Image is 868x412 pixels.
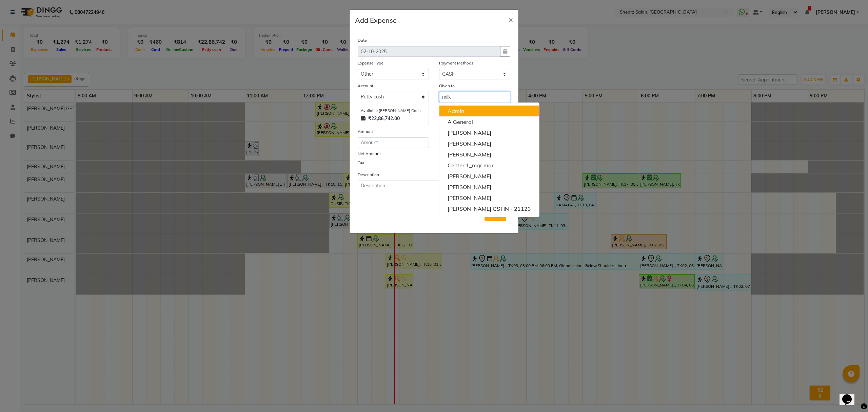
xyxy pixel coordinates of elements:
ngb-highlight: [PERSON_NAME] [448,184,491,190]
label: Description [358,172,379,178]
ngb-highlight: A General [448,118,473,125]
span: × [508,14,513,24]
ngb-highlight: Admin [448,108,464,114]
label: Given to [439,83,455,89]
strong: ₹22,86,742.00 [368,115,400,122]
label: Tax [358,160,364,166]
input: Given to [439,92,510,102]
ngb-highlight: [PERSON_NAME] [448,194,491,201]
ngb-highlight: [PERSON_NAME] [448,151,491,158]
div: Available [PERSON_NAME] Cash [361,108,426,114]
span: Save [489,211,502,218]
label: Amount [358,129,373,135]
label: Account [358,83,373,89]
ngb-highlight: [PERSON_NAME] [448,129,491,136]
ngb-highlight: [PERSON_NAME] [448,140,491,147]
h5: Add Expense [355,15,397,25]
iframe: chat widget [840,385,861,405]
label: Expense Type [358,60,383,66]
ngb-highlight: [PERSON_NAME] GSTIN - 21123 [448,205,531,212]
button: Close [503,10,518,29]
input: Amount [358,137,429,148]
label: Date [358,37,367,43]
label: Payment Methods [439,60,473,66]
ngb-highlight: [PERSON_NAME] [448,173,491,180]
ngb-highlight: Center 1_mgr mgr [448,162,494,169]
label: Net Amount [358,151,381,157]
